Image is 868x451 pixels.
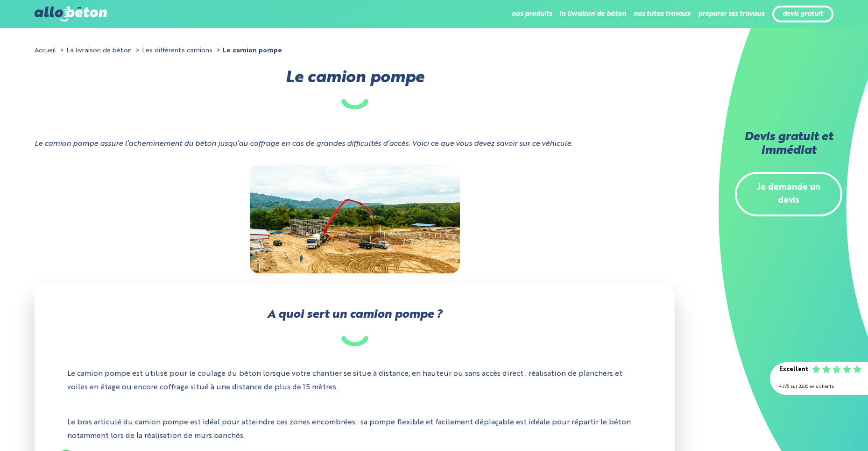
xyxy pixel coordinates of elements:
[67,409,642,450] p: Le bras articulé du camion pompe est idéal pour atteindre ces zones encombrées : sa pompe flexibl...
[214,44,282,57] li: Le camion pompe
[634,3,691,25] li: nos tutos travaux
[735,131,842,158] h2: Devis gratuit et immédiat
[67,308,642,346] h2: A quoi sert un camion pompe ?
[67,360,642,401] p: Le camion pompe est utilisé pour le coulage du béton lorsque votre chantier se situe à distance, ...
[559,3,626,25] li: la livraison de béton
[779,380,859,394] div: 4.7/5 sur 2300 avis clients
[250,165,460,273] img: ”Photo
[512,3,552,25] li: nos produits
[35,140,572,148] i: Le camion pompe assure l’acheminement du béton jusqu’au coffrage en cas de grandes difficultés d’...
[58,44,132,57] li: La livraison de béton
[783,10,823,18] a: devis gratuit
[698,3,765,25] li: préparer ses travaux
[134,44,212,57] li: Les différents camions
[35,7,106,21] img: allobéton
[35,72,674,109] h1: Le camion pompe
[779,363,808,377] div: Excellent
[735,172,842,217] a: Je demande un devis
[35,47,56,54] a: Accueil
